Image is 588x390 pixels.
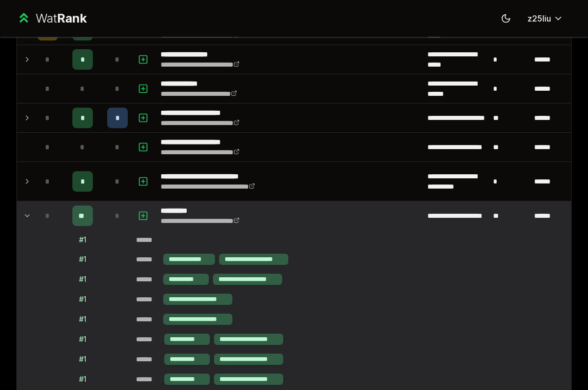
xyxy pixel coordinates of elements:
[79,254,86,264] div: # 1
[79,314,86,324] div: # 1
[519,9,572,28] button: z25liu
[527,12,551,25] span: z25liu
[79,354,86,364] div: # 1
[57,11,87,26] span: Rank
[79,274,86,284] div: # 1
[79,294,86,304] div: # 1
[35,10,87,27] div: Wat
[79,334,86,344] div: # 1
[79,235,86,245] div: # 1
[79,374,86,384] div: # 1
[16,10,87,27] a: WatRank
